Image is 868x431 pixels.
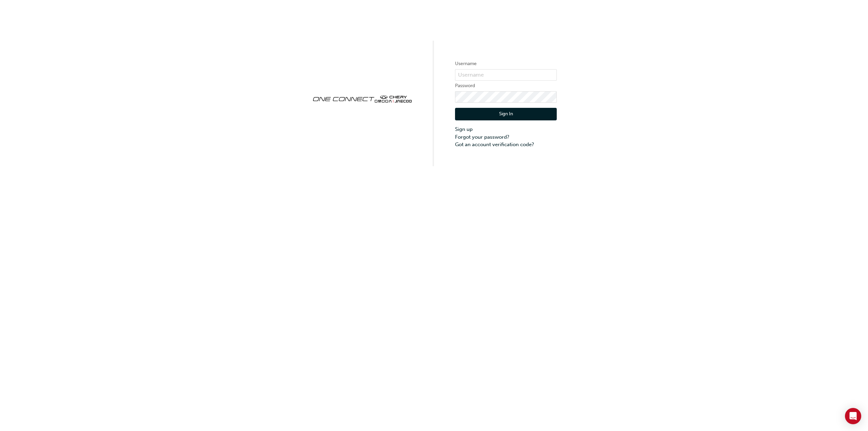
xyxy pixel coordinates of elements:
img: oneconnect [311,90,413,107]
button: Sign In [455,108,557,121]
input: Username [455,69,557,81]
a: Sign up [455,125,557,133]
label: Password [455,82,557,90]
a: Forgot your password? [455,133,557,141]
label: Username [455,60,557,68]
div: Open Intercom Messenger [845,408,861,424]
a: Got an account verification code? [455,141,557,149]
